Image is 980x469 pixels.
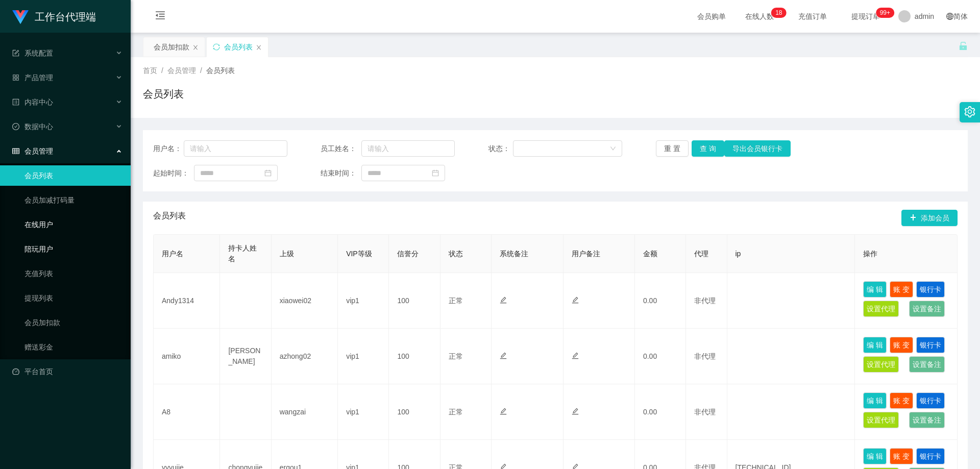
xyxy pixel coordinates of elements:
[959,41,968,51] i: 图标: unlock
[361,140,455,157] input: 请输入
[24,214,122,235] a: 在线用户
[24,288,122,308] a: 提现列表
[890,392,913,409] button: 账 变
[916,448,945,464] button: 银行卡
[24,312,122,333] a: 会员加扣款
[12,12,96,20] a: 工作台代理端
[389,329,440,384] td: 100
[321,168,361,179] span: 结束时间：
[272,329,338,384] td: azhong02
[916,281,945,298] button: 银行卡
[572,250,600,258] span: 用户备注
[153,143,184,154] span: 用户名：
[692,140,724,157] button: 查 询
[635,384,686,440] td: 0.00
[449,297,463,305] span: 正常
[635,329,686,384] td: 0.00
[12,73,53,82] span: 产品管理
[24,263,122,284] a: 充值列表
[12,98,19,106] i: 图标: profile
[12,50,19,57] i: 图标: form
[500,297,507,304] i: 图标: edit
[863,448,887,464] button: 编 辑
[643,250,657,258] span: 金额
[153,168,194,179] span: 起始时间：
[12,98,53,106] span: 内容中心
[154,384,220,440] td: A8
[775,8,779,18] p: 1
[206,66,235,75] span: 会员列表
[338,273,389,329] td: vip1
[256,44,262,51] i: 图标: close
[694,250,708,258] span: 代理
[12,123,19,130] i: 图标: check-circle-o
[272,273,338,329] td: xiaowei02
[916,392,945,409] button: 银行卡
[736,250,741,258] span: ip
[500,408,507,415] i: 图标: edit
[321,143,361,154] span: 员工姓名：
[12,147,19,155] i: 图标: table
[224,37,253,57] div: 会员列表
[12,49,53,57] span: 系统配置
[909,356,945,373] button: 设置备注
[12,361,122,382] a: 图标: dashboard平台首页
[500,250,528,258] span: 系统备注
[449,352,463,360] span: 正常
[863,301,899,317] button: 设置代理
[694,352,716,360] span: 非代理
[946,13,953,20] i: 图标: global
[916,337,945,353] button: 银行卡
[964,106,975,117] i: 图标: setting
[143,66,157,75] span: 首页
[793,13,832,20] span: 充值订单
[610,145,616,153] i: 图标: down
[724,140,791,157] button: 导出会员银行卡
[35,1,96,33] h1: 工作台代理端
[635,273,686,329] td: 0.00
[779,8,782,18] p: 8
[890,337,913,353] button: 账 变
[863,250,877,258] span: 操作
[192,44,199,51] i: 图标: close
[12,74,19,81] i: 图标: appstore-o
[432,169,439,177] i: 图标: calendar
[12,122,53,131] span: 数据中心
[488,143,513,154] span: 状态：
[846,13,885,20] span: 提现订单
[901,210,958,226] button: 图标: plus添加会员
[572,408,579,415] i: 图标: edit
[12,147,53,155] span: 会员管理
[200,66,202,75] span: /
[154,273,220,329] td: Andy1314
[338,384,389,440] td: vip1
[162,250,183,258] span: 用户名
[909,301,945,317] button: 设置备注
[890,448,913,464] button: 账 变
[572,352,579,359] i: 图标: edit
[449,250,463,258] span: 状态
[12,10,29,24] img: logo.9652507e.png
[500,352,507,359] i: 图标: edit
[740,13,779,20] span: 在线人数
[572,297,579,304] i: 图标: edit
[863,392,887,409] button: 编 辑
[167,66,196,75] span: 会员管理
[143,86,184,102] h1: 会员列表
[184,140,287,157] input: 请输入
[228,244,257,263] span: 持卡人姓名
[154,329,220,384] td: amiko
[876,8,894,18] sup: 1026
[143,1,178,33] i: 图标: menu-fold
[24,239,122,259] a: 陪玩用户
[213,43,220,51] i: 图标: sync
[694,297,716,305] span: 非代理
[220,329,271,384] td: [PERSON_NAME]
[863,356,899,373] button: 设置代理
[24,337,122,357] a: 赠送彩金
[24,190,122,210] a: 会员加减打码量
[890,281,913,298] button: 账 变
[863,412,899,428] button: 设置代理
[264,169,272,177] i: 图标: calendar
[153,210,186,226] span: 会员列表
